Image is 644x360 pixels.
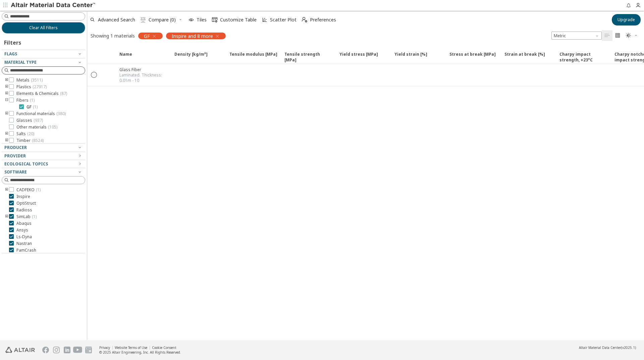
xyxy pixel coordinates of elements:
[99,345,110,350] a: Privacy
[302,17,307,22] i: 
[626,33,631,38] i: 
[4,138,9,143] i: toogle group
[48,124,57,130] span: ( 105 )
[32,214,37,219] span: ( 1 )
[4,169,27,175] span: Software
[551,32,602,40] span: Metric
[119,72,170,83] div: Laminated. Thickness: 0.01m - 10
[500,51,555,63] span: Strain at break [%]
[11,2,96,9] img: Altair Material Data Center
[4,161,48,167] span: Ecological Topics
[16,124,57,130] span: Other materials
[559,51,608,63] span: Charpy impact strength, +23°C [kJ/m²]
[2,34,24,50] div: Filters
[98,17,135,22] span: Advanced Search
[149,17,176,22] span: Compare (0)
[16,111,66,116] span: Functional materials
[339,51,378,63] span: Yield stress [MPa]
[555,51,610,63] span: Charpy impact strength, +23°C [kJ/m²]
[618,17,635,22] span: Upgrade
[2,144,85,152] button: Producer
[394,51,427,63] span: Yield strain [%]
[2,168,85,176] button: Software
[4,214,9,219] i: toogle group
[4,59,37,65] span: Material Type
[16,84,47,90] span: Plastics
[170,51,225,63] span: Density [kg/m³]
[144,33,150,39] span: GF
[390,51,445,63] span: Yield strain [%]
[16,207,32,213] span: Radioss
[551,32,602,40] div: Unit System
[16,118,43,123] span: Glasses
[16,227,28,233] span: Ansys
[4,91,9,96] i: toogle group
[4,187,9,193] i: toogle group
[16,187,41,193] span: CADFEKO
[615,33,621,38] i: 
[2,152,85,160] button: Provider
[26,104,38,110] span: GF
[5,347,35,353] img: Altair Engineering
[16,201,36,206] span: OptiStruct
[4,51,17,57] span: Flags
[115,345,147,350] a: Website Terms of Use
[212,17,217,22] i: 
[99,350,181,355] div: © 2025 Altair Engineering, Inc. All Rights Reserved.
[335,51,390,63] span: Yield stress [MPa]
[2,50,85,58] button: Flags
[36,187,41,193] span: ( 1 )
[197,17,207,22] span: Tiles
[623,30,641,41] button: Theme
[16,78,43,83] span: Metals
[16,248,36,253] span: PamCrash
[612,30,623,41] button: Tile View
[16,234,32,240] span: Ls-Dyna
[60,91,67,96] span: ( 87 )
[115,51,170,63] span: Name
[172,33,213,39] span: Inspire and 8 more
[16,98,35,103] span: Fibers
[4,131,9,137] i: toogle group
[119,51,132,63] span: Name
[504,51,545,63] span: Strain at break [%]
[34,117,43,123] span: ( 937 )
[602,30,612,41] button: Table View
[4,84,9,90] i: toogle group
[119,67,170,72] div: Glass Fiber
[445,51,500,63] span: Stress at break [MPa]
[31,77,43,83] span: ( 3511 )
[16,194,30,199] span: Inspire
[16,138,44,143] span: Timber
[16,214,37,219] span: SimLab
[16,91,67,96] span: Elements & Chemicals
[4,78,9,83] i: toogle group
[604,33,610,38] i: 
[310,17,336,22] span: Preferences
[4,98,9,103] i: toogle group
[141,17,146,22] i: 
[101,51,115,63] span: Expand
[449,51,496,63] span: Stress at break [MPa]
[29,25,58,31] span: Clear All Filters
[30,97,35,103] span: ( 1 )
[16,221,32,226] span: Abaqus
[4,111,9,116] i: toogle group
[27,131,34,137] span: ( 20 )
[174,51,208,63] span: Density [kg/m³]
[2,22,85,34] button: Clear All Filters
[225,51,280,63] span: Tensile modulus [MPa]
[220,17,257,22] span: Customize Table
[33,104,38,110] span: ( 1 )
[4,153,26,159] span: Provider
[32,138,44,143] span: ( 8524 )
[56,111,66,116] span: ( 380 )
[4,145,27,150] span: Producer
[2,58,85,66] button: Material Type
[579,345,636,350] div: (v2025.1)
[579,345,621,350] span: Altair Material Data Center
[2,160,85,168] button: Ecological Topics
[229,51,277,63] span: Tensile modulus [MPa]
[284,51,333,63] span: Tensile strength [MPa]
[16,131,34,137] span: Salts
